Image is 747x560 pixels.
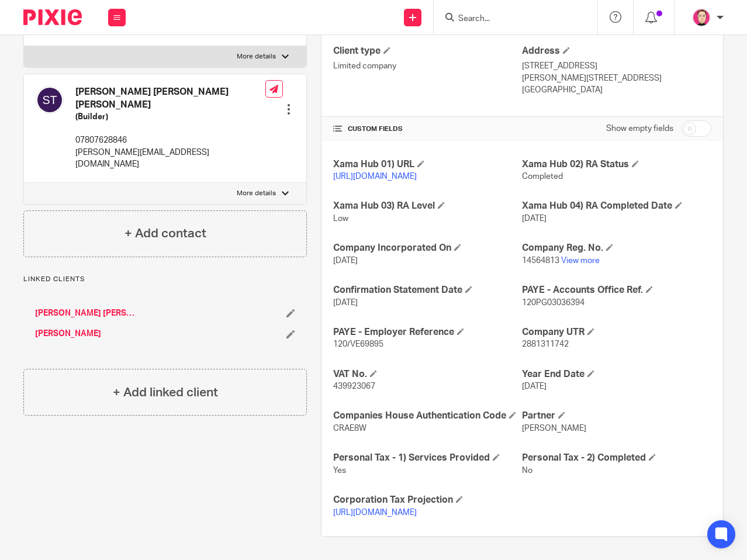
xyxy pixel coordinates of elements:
span: 2881311742 [522,340,569,348]
h4: Xama Hub 02) RA Status [522,158,711,171]
span: Low [333,215,348,223]
h4: CUSTOM FIELDS [333,125,523,134]
h4: Xama Hub 01) URL [333,158,523,171]
p: 07807628846 [75,134,265,146]
span: 120/VE69895 [333,340,383,348]
img: svg%3E [36,86,64,114]
a: View more [561,257,600,265]
h4: Partner [522,410,711,422]
h4: + Add contact [124,224,206,243]
h4: [PERSON_NAME] [PERSON_NAME] [PERSON_NAME] [75,86,265,111]
h4: + Add linked client [113,383,218,402]
a: [PERSON_NAME] [35,328,101,340]
h4: Personal Tax - 1) Services Provided [333,452,523,464]
h4: Company Reg. No. [522,242,711,254]
img: Pixie [23,9,82,25]
label: Show empty fields [606,123,673,134]
h4: Company Incorporated On [333,242,523,254]
h5: (Builder) [75,111,265,123]
span: [DATE] [333,299,358,307]
a: [PERSON_NAME] [PERSON_NAME] [35,307,139,319]
img: Bradley%20-%20Pink.png [692,8,711,27]
h4: Personal Tax - 2) Completed [522,452,711,464]
span: [DATE] [333,257,358,265]
span: 120PG03036394 [522,299,585,307]
span: [DATE] [522,382,547,390]
p: [GEOGRAPHIC_DATA] [522,84,711,96]
p: More details [237,189,276,198]
span: 439923067 [333,382,375,390]
p: [STREET_ADDRESS] [522,60,711,72]
input: Search [457,14,562,25]
p: More details [237,52,276,61]
span: Completed [522,172,563,181]
h4: PAYE - Accounts Office Ref. [522,284,711,296]
a: [URL][DOMAIN_NAME] [333,509,417,517]
a: [URL][DOMAIN_NAME] [333,172,417,181]
span: No [522,466,532,475]
span: Yes [333,466,346,475]
span: 14564813 [522,257,559,265]
h4: Xama Hub 04) RA Completed Date [522,200,711,212]
h4: VAT No. [333,368,523,381]
span: CRAE8W [333,424,366,433]
span: [DATE] [522,215,547,223]
span: [PERSON_NAME] [522,424,586,433]
h4: Xama Hub 03) RA Level [333,200,523,212]
p: Linked clients [23,275,307,284]
h4: Confirmation Statement Date [333,284,523,296]
h4: Company UTR [522,326,711,338]
p: [PERSON_NAME][EMAIL_ADDRESS][DOMAIN_NAME] [75,147,265,171]
h4: PAYE - Employer Reference [333,326,523,338]
h4: Client type [333,45,523,57]
p: Limited company [333,60,523,72]
h4: Year End Date [522,368,711,381]
h4: Address [522,45,711,57]
p: [PERSON_NAME][STREET_ADDRESS] [522,72,711,84]
h4: Companies House Authentication Code [333,410,523,422]
h4: Corporation Tax Projection [333,494,523,506]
